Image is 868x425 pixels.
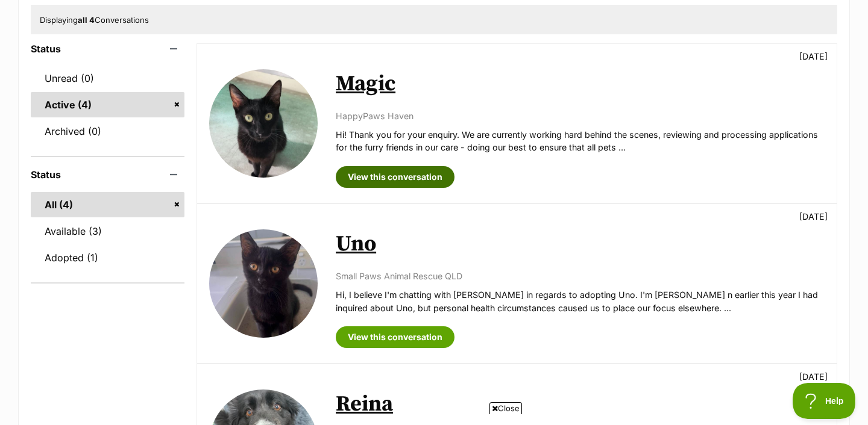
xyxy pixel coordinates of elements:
a: View this conversation [336,326,454,348]
a: Archived (0) [31,119,184,144]
a: All (4) [31,192,184,217]
a: Active (4) [31,92,184,117]
a: Adopted (1) [31,245,184,270]
iframe: Help Scout Beacon - Open [793,383,856,419]
p: Small Paws Animal Rescue QLD [336,270,825,282]
span: Displaying Conversations [40,15,149,25]
p: HappyPaws Haven [336,110,825,122]
header: Status [31,43,184,54]
strong: all 4 [78,15,95,25]
img: Uno [209,229,318,338]
a: Unread (0) [31,66,184,91]
img: Magic [209,69,318,178]
header: Status [31,169,184,180]
p: [DATE] [799,210,828,223]
a: Reina [336,391,393,418]
a: Magic [336,70,395,98]
p: [DATE] [799,370,828,383]
p: [DATE] [799,50,828,63]
p: Hi! Thank you for your enquiry. We are currently working hard behind the scenes, reviewing and pr... [336,128,825,154]
a: Available (3) [31,219,184,244]
p: Hi, I believe I'm chatting with [PERSON_NAME] in regards to adopting Uno. I'm [PERSON_NAME] n ear... [336,288,825,314]
a: Uno [336,231,376,258]
span: Close [489,402,522,414]
a: View this conversation [336,166,454,188]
